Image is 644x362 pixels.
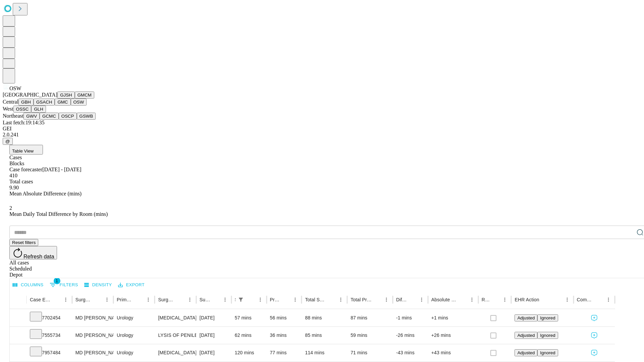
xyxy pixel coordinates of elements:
[9,211,108,217] span: Mean Daily Total Difference by Room (mins)
[540,295,549,304] button: Sort
[351,327,389,344] div: 59 mins
[158,297,175,302] div: Surgery Name
[55,99,70,106] button: GMC
[351,344,389,361] div: 71 mins
[396,344,425,361] div: -43 mins
[40,113,59,120] button: GCMC
[540,350,555,355] span: Ignored
[211,295,220,304] button: Sort
[13,106,32,113] button: OSSC
[270,297,281,302] div: Predicted In Room Duration
[396,297,407,302] div: Difference
[235,344,263,361] div: 120 mins
[75,309,110,326] div: MD [PERSON_NAME] Md
[246,295,256,304] button: Sort
[305,297,326,302] div: Total Scheduled Duration
[18,99,34,106] button: GBH
[13,347,23,359] button: Expand
[12,240,36,245] span: Reset filters
[336,295,345,304] button: Menu
[3,132,641,138] div: 2.0.241
[117,297,133,302] div: Primary Service
[290,295,300,304] button: Menu
[9,179,33,184] span: Total cases
[77,113,96,120] button: GSWB
[540,315,555,320] span: Ignored
[517,333,535,338] span: Adjusted
[30,309,69,326] div: 7702454
[270,344,299,361] div: 77 mins
[158,344,193,361] div: [MEDICAL_DATA] INGUINAL OR SCROTAL APPROACH
[3,126,641,132] div: GEI
[200,309,228,326] div: [DATE]
[235,309,263,326] div: 57 mins
[102,295,112,304] button: Menu
[3,113,23,119] span: Northeast
[54,278,60,284] span: 1
[537,314,558,321] button: Ignored
[9,173,17,178] span: 410
[431,309,475,326] div: +1 mins
[9,167,42,172] span: Case forecaster
[176,295,185,304] button: Sort
[11,280,45,290] button: Select columns
[9,145,43,155] button: Table View
[382,295,391,304] button: Menu
[482,297,490,302] div: Resolved in EHR
[515,349,537,356] button: Adjusted
[431,327,475,344] div: +26 mins
[75,92,94,99] button: GMCM
[235,297,235,302] div: Scheduled In Room Duration
[515,297,539,302] div: EHR Action
[417,295,426,304] button: Menu
[408,295,417,304] button: Sort
[458,295,467,304] button: Sort
[200,327,228,344] div: [DATE]
[431,344,475,361] div: +43 mins
[13,312,23,324] button: Expand
[5,139,10,144] span: @
[537,349,558,356] button: Ignored
[9,239,38,246] button: Reset filters
[117,344,151,361] div: Urology
[351,309,389,326] div: 87 mins
[9,246,57,259] button: Refresh data
[23,254,54,259] span: Refresh data
[185,295,195,304] button: Menu
[467,295,477,304] button: Menu
[71,99,87,106] button: OSW
[270,327,299,344] div: 36 mins
[34,99,55,106] button: GSACH
[75,344,110,361] div: MD [PERSON_NAME] Md
[200,344,228,361] div: [DATE]
[515,314,537,321] button: Adjusted
[93,295,102,304] button: Sort
[42,167,81,172] span: [DATE] - [DATE]
[577,297,594,302] div: Comments
[59,113,77,120] button: OSCP
[235,327,263,344] div: 62 mins
[3,99,18,105] span: Central
[220,295,230,304] button: Menu
[158,327,193,344] div: LYSIS OF PENILE POST [MEDICAL_DATA] [MEDICAL_DATA]
[236,295,246,304] div: 1 active filter
[537,332,558,339] button: Ignored
[3,138,13,145] button: @
[3,120,45,125] span: Last fetch: 19:14:35
[396,327,425,344] div: -26 mins
[517,350,535,355] span: Adjusted
[116,280,146,290] button: Export
[431,297,457,302] div: Absolute Difference
[594,295,604,304] button: Sort
[327,295,336,304] button: Sort
[31,106,46,113] button: GLH
[270,309,299,326] div: 56 mins
[158,309,193,326] div: [MEDICAL_DATA] SURGICAL
[3,106,13,112] span: West
[9,191,82,196] span: Mean Absolute Difference (mins)
[117,327,151,344] div: Urology
[517,315,535,320] span: Adjusted
[491,295,500,304] button: Sort
[236,295,246,304] button: Show filters
[57,92,75,99] button: GJSH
